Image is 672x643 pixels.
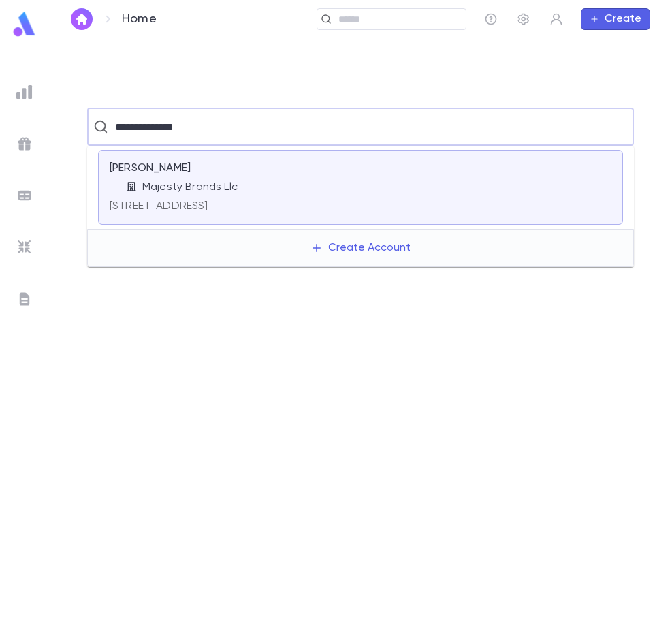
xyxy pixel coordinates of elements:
img: reports_grey.c525e4749d1bce6a11f5fe2a8de1b229.svg [16,84,33,100]
p: Home [122,12,157,27]
p: [PERSON_NAME] [110,161,191,175]
img: batches_grey.339ca447c9d9533ef1741baa751efc33.svg [16,187,33,204]
img: letters_grey.7941b92b52307dd3b8a917253454ce1c.svg [16,291,33,307]
img: logo [11,11,38,37]
button: Create [581,8,650,30]
button: Create Account [300,235,421,261]
p: Majesty Brands Llc [142,181,238,194]
p: [STREET_ADDRESS] [110,200,208,213]
img: home_white.a664292cf8c1dea59945f0da9f25487c.svg [74,14,90,25]
img: imports_grey.530a8a0e642e233f2baf0ef88e8c9fcb.svg [16,239,33,255]
img: campaigns_grey.99e729a5f7ee94e3726e6486bddda8f1.svg [16,136,33,152]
